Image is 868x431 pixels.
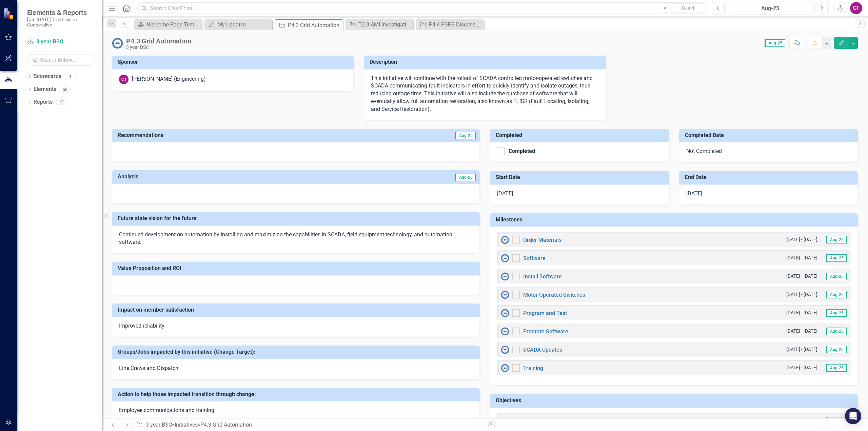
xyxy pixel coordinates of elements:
button: Aug-25 [727,2,813,14]
a: Install Software [523,273,562,280]
img: No Information [501,346,509,354]
small: [DATE] - [DATE] [786,236,817,243]
a: Program and Test [523,310,567,316]
div: P4.4 PSPS Disconnect Automation [429,20,482,29]
div: Open Intercom Messenger [845,408,861,424]
h3: Completed Date [685,132,855,138]
h3: End Date [685,174,855,180]
button: CT [850,2,862,14]
span: Elements & Reports [27,8,95,17]
img: ClearPoint Strategy [3,8,15,20]
img: No Information [501,309,509,317]
h3: Action to help those impacted transition through change: [118,391,476,397]
div: 19 [56,99,67,105]
small: [DATE] - [DATE] [786,346,817,353]
h3: Completed [496,132,666,138]
h3: Analysis [118,174,294,180]
h3: Milestones [496,217,854,223]
a: Elements [34,85,56,93]
small: [DATE] - [DATE] [786,255,817,261]
h3: Recommendations [118,132,362,138]
a: Welcome Page Template [136,20,200,29]
span: Aug-25 [826,254,847,262]
h3: Value Proposition and ROI [118,265,476,271]
div: » » [136,421,480,429]
small: [DATE] - [DATE] [786,273,817,279]
h3: Start Date [496,174,666,180]
a: T2.8 AMI Investigation [347,20,412,29]
div: P4.3 Grid Automation [288,21,341,30]
h3: Objectives [496,397,854,404]
img: No Information [501,291,509,299]
span: Aug-25 [826,364,847,372]
img: Not Defined [501,416,509,425]
span: Aug-25 [826,291,847,298]
span: [DATE] [686,190,702,197]
input: Search Below... [27,54,95,66]
h3: Impact on member satisfaction [118,307,476,313]
span: Aug-25 [826,236,847,243]
small: [DATE] - [DATE] [786,310,817,316]
img: No Information [501,254,509,262]
span: Aug-25 [455,174,476,181]
small: [DATE] - [DATE] [786,291,817,298]
span: Aug-25 [826,273,847,280]
p: Employee communications and training [119,407,473,414]
a: 3 year BSC [27,38,95,46]
h3: Description [370,59,602,65]
img: No Information [501,327,509,335]
img: No Information [112,38,123,48]
a: Training [523,365,543,371]
h3: Groups/Jobs impacted by this initiative (Change Target): [118,349,476,355]
span: Search [681,5,696,11]
a: Software [523,255,546,261]
p: Continued development on automation by installing and maximizing the capabilities in SCADA, field... [119,231,473,247]
span: Aug-25 [765,39,785,47]
button: Search [671,3,705,13]
span: Aug-25 [826,309,847,317]
a: Reports [34,98,53,106]
a: Initiatives [175,422,198,428]
div: P4.3 Grid Automation [200,422,252,428]
p: This initiative will continue with the rollout of SCADA controlled motor-operated switches and SC... [371,75,598,113]
small: [DATE] - [DATE] [786,328,817,334]
a: P4.4 PSPS Disconnect Automation [418,20,482,29]
a: My Updates [206,20,271,29]
h3: Future state vision for the future [118,215,476,221]
div: [PERSON_NAME] (Engineering) [132,75,206,83]
h3: Sponsor [118,59,350,65]
input: Search ClearPoint... [137,2,707,14]
span: Aug-25 [455,132,476,139]
div: P4.3 Grid Automation [126,37,191,45]
div: 52 [60,86,71,92]
div: Aug-25 [729,4,811,13]
small: [DATE] - [DATE] [786,365,817,371]
img: No Information [501,364,509,372]
span: Aug-25 [826,417,847,425]
div: T2.8 AMI Investigation [358,20,412,29]
div: Not Completed [679,142,858,162]
small: [US_STATE] Trail Electric Cooperative [27,17,95,28]
a: SCADA Updates [523,347,562,353]
a: Scorecards [34,73,61,80]
span: Aug-25 [826,346,847,353]
img: No Information [501,272,509,280]
a: Order Materials [523,237,561,243]
div: Welcome Page Template [147,20,200,29]
a: 3 year BSC [146,422,172,428]
img: No Information [501,236,509,244]
a: Program Software [523,328,568,335]
p: Line Crews and Dispatch [119,365,473,372]
div: 1 [65,74,76,79]
div: CT [119,75,129,84]
div: 3 year BSC [126,45,191,50]
p: Improved reliability [119,322,473,330]
a: Motor Operated Switches [523,292,585,298]
span: [DATE] [497,190,513,197]
div: My Updates [217,20,271,29]
span: Aug-25 [826,328,847,335]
